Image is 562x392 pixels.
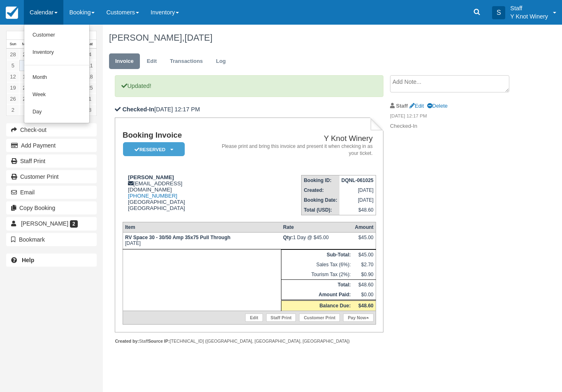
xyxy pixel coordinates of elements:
a: Day [24,104,89,121]
a: Week [24,86,89,104]
a: Inventory [24,44,89,61]
ul: Calendar [24,25,90,123]
a: Customer [24,27,89,44]
a: Month [24,69,89,86]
